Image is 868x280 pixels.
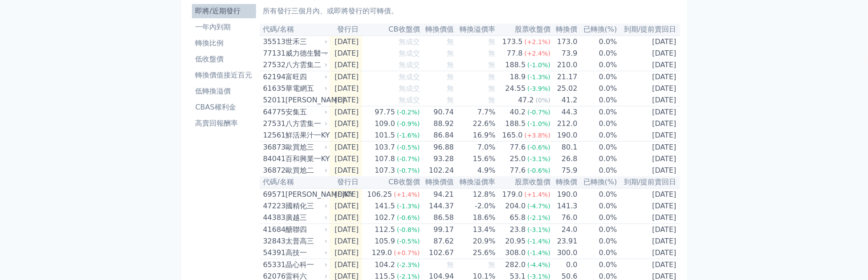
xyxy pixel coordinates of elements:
td: 75.9 [551,165,578,176]
td: [DATE] [330,130,363,142]
span: (-3.1%) [527,155,550,162]
td: [DATE] [618,48,680,59]
div: 84041 [263,154,283,164]
div: [PERSON_NAME]KY [285,189,326,200]
td: 102.67 [420,247,455,259]
td: 0.0% [578,130,618,142]
span: (+2.1%) [525,38,550,45]
div: 25.0 [508,154,528,164]
td: [DATE] [618,106,680,118]
td: 0.0% [578,94,618,106]
a: 低收盤價 [192,52,256,66]
td: [DATE] [330,106,363,118]
p: 所有發行三個月內、或即將發行的可轉債。 [263,6,676,16]
span: (-4.7%) [527,203,550,210]
td: 0.0% [578,48,618,59]
div: 36873 [263,142,283,153]
td: [DATE] [618,71,680,83]
div: 太普高三 [285,236,326,247]
div: 47223 [263,201,283,211]
span: 無 [489,84,496,93]
div: 105.9 [373,236,397,247]
td: [DATE] [330,118,363,130]
td: [DATE] [330,165,363,176]
div: 36872 [263,165,283,176]
div: 77.6 [508,165,528,176]
td: 190.0 [551,130,578,142]
td: [DATE] [330,59,363,71]
td: [DATE] [618,212,680,224]
div: 141.5 [373,201,397,211]
td: [DATE] [330,83,363,94]
td: [DATE] [330,153,363,165]
div: 69571 [263,189,283,200]
td: 0.0% [578,247,618,259]
span: (+2.4%) [525,50,550,57]
td: 21.17 [551,71,578,83]
td: [DATE] [330,36,363,48]
td: [DATE] [618,36,680,48]
td: 0.0% [578,224,618,236]
td: 99.17 [420,224,455,236]
span: (-2.1%) [397,273,420,280]
li: 低轉換溢價 [192,86,256,97]
div: 65.8 [508,212,528,223]
span: (-1.6%) [397,132,420,139]
td: 16.9% [454,130,496,142]
td: [DATE] [618,118,680,130]
td: 26.8 [551,153,578,165]
div: 106.25 [365,189,394,200]
span: (-0.6%) [527,144,550,151]
a: 高賣回報酬率 [192,116,256,130]
div: 歐買尬三 [285,142,326,153]
td: 15.6% [454,153,496,165]
th: CB收盤價 [362,24,420,36]
span: (-0.7%) [527,109,550,116]
td: 7.7% [454,106,496,118]
td: [DATE] [330,224,363,236]
th: 轉換價 [551,176,578,188]
td: 0.0% [578,118,618,130]
span: (-0.9%) [397,120,420,127]
li: 低收盤價 [192,54,256,65]
div: 41684 [263,224,283,235]
span: 無成交 [399,37,420,46]
li: 高賣回報酬率 [192,118,256,129]
div: 188.5 [504,118,528,129]
span: 無 [447,84,454,93]
div: 27531 [263,118,283,129]
td: 0.0% [578,165,618,176]
div: 77.8 [505,48,525,59]
td: 0.0 [551,259,578,271]
td: 300.0 [551,247,578,259]
th: 轉換溢價率 [454,176,496,188]
td: 210.0 [551,59,578,71]
span: (+3.8%) [525,132,550,139]
td: [DATE] [618,188,680,200]
td: 90.74 [420,106,455,118]
td: [DATE] [330,48,363,59]
div: 77.6 [508,142,528,153]
td: 102.24 [420,165,455,176]
td: 0.0% [578,188,618,200]
span: (-1.4%) [527,249,550,256]
th: 到期/提前賣回日 [618,24,680,36]
span: 無 [447,61,454,69]
div: 179.0 [501,189,525,200]
div: 20.95 [504,236,528,247]
td: 0.0% [578,259,618,271]
div: 101.5 [373,130,397,141]
td: 96.88 [420,142,455,154]
span: (-1.0%) [527,120,550,127]
span: (+1.4%) [394,191,420,198]
div: 188.5 [504,60,528,70]
th: 發行日 [330,176,363,188]
td: 87.62 [420,235,455,247]
div: 威力德生醫一 [285,48,326,59]
span: (-0.2%) [397,109,420,116]
td: [DATE] [330,94,363,106]
td: [DATE] [330,212,363,224]
td: 0.0% [578,142,618,154]
div: 富旺四 [285,72,326,82]
div: 24.55 [504,83,528,94]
